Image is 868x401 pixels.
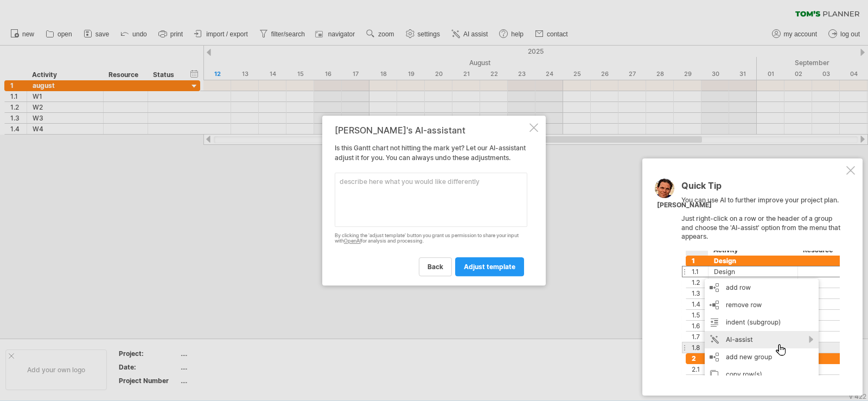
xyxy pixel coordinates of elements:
[335,125,527,135] div: [PERSON_NAME]'s AI-assistant
[419,257,452,276] a: back
[464,263,515,271] span: adjust template
[681,181,844,196] div: Quick Tip
[427,263,443,271] span: back
[455,257,524,276] a: adjust template
[344,238,361,244] a: OpenAI
[657,201,712,210] div: [PERSON_NAME]
[335,125,527,276] div: Is this Gantt chart not hitting the mark yet? Let our AI-assistant adjust it for you. You can alw...
[681,181,844,375] div: You can use AI to further improve your project plan. Just right-click on a row or the header of a...
[335,233,527,245] div: By clicking the 'adjust template' button you grant us permission to share your input with for ana...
